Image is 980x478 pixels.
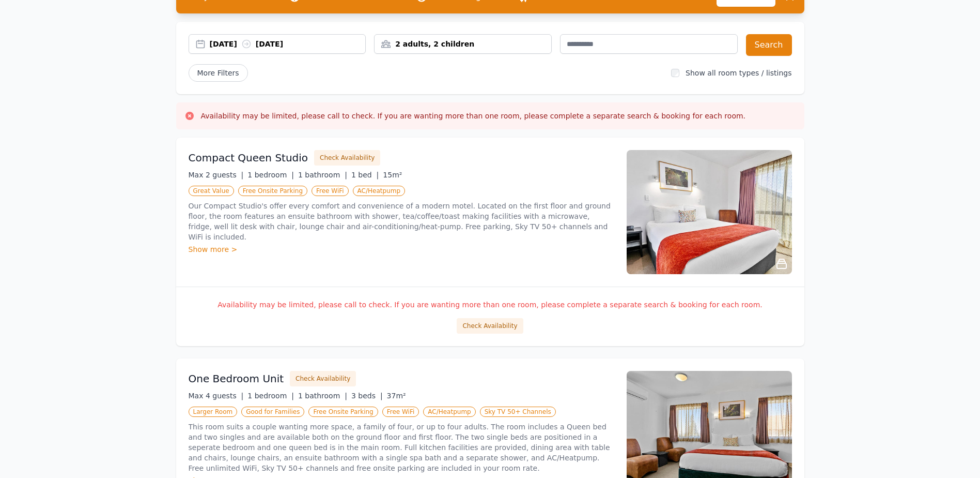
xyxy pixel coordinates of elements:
span: Good for Families [241,407,304,417]
span: 1 bedroom | [247,171,294,179]
h3: Compact Queen Studio [189,151,308,165]
span: Great Value [189,186,234,196]
h3: One Bedroom Unit [189,371,284,386]
span: 1 bed | [351,171,379,179]
span: Free WiFi [382,407,419,417]
div: [DATE] [DATE] [210,39,366,49]
label: Show all room types / listings [686,69,791,77]
p: Availability may be limited, please call to check. If you are wanting more than one room, please ... [189,300,792,310]
span: More Filters [189,64,248,82]
span: AC/Heatpump [353,186,405,196]
button: Check Availability [314,150,380,166]
button: Search [746,34,792,56]
span: 1 bathroom | [298,171,347,179]
span: 3 beds | [351,392,383,400]
h3: Availability may be limited, please call to check. If you are wanting more than one room, please ... [201,111,746,121]
p: Our Compact Studio's offer every comfort and convenience of a modern motel. Located on the first ... [189,201,614,242]
span: Free Onsite Parking [308,407,378,417]
span: Larger Room [189,407,238,417]
button: Check Availability [290,371,356,386]
button: Check Availability [457,318,523,334]
span: Free Onsite Parking [238,186,307,196]
span: 37m² [387,392,406,400]
span: 1 bedroom | [247,392,294,400]
span: Max 4 guests | [189,392,244,400]
p: This room suits a couple wanting more space, a family of four, or up to four adults. The room inc... [189,422,614,473]
span: 15m² [383,171,402,179]
span: AC/Heatpump [423,407,475,417]
div: Show more > [189,244,614,255]
span: Sky TV 50+ Channels [480,407,556,417]
div: 2 adults, 2 children [375,39,551,49]
span: Max 2 guests | [189,171,244,179]
span: Free WiFi [312,186,349,196]
span: 1 bathroom | [298,392,347,400]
